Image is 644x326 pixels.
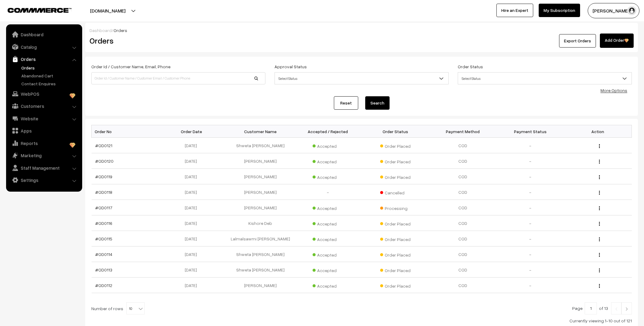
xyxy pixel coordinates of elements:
td: [DATE] [159,169,226,184]
h2: Orders [89,36,265,45]
span: Orders [114,28,127,33]
a: Add Order [600,34,634,48]
td: - [497,246,564,262]
td: [DATE] [159,278,226,293]
td: - [497,138,564,153]
span: Accepted [313,141,343,149]
img: Left [614,307,619,311]
td: [DATE] [159,215,226,231]
td: [DATE] [159,200,226,215]
a: Dashboard [8,29,80,40]
td: - [497,184,564,200]
td: Shweta [PERSON_NAME] [226,246,294,262]
td: - [497,153,564,169]
label: Approval Status [275,63,307,70]
td: - [497,169,564,184]
a: #OD0114 [95,252,112,257]
a: #OD0119 [95,174,112,179]
span: Order Placed [380,172,411,180]
img: Menu [599,253,600,257]
a: Settings [8,175,80,186]
a: #OD0112 [95,283,112,288]
th: Order Status [362,125,429,138]
a: Reports [8,138,80,149]
th: Payment Status [497,125,564,138]
td: - [497,231,564,246]
td: Shweta [PERSON_NAME] [226,138,294,153]
span: Processing [380,204,411,211]
span: Page [572,306,583,311]
td: COD [429,262,497,278]
div: / [89,27,634,34]
td: COD [429,278,497,293]
td: [PERSON_NAME] [226,200,294,215]
button: Export Orders [559,34,596,48]
img: Menu [599,222,600,226]
button: Search [365,96,390,110]
a: #OD0115 [95,236,112,241]
td: [DATE] [159,262,226,278]
span: Accepted [313,281,343,289]
img: Menu [599,175,600,179]
span: Number of rows [91,305,123,312]
span: Order Placed [380,157,411,165]
a: WebPOS [8,88,80,99]
td: COD [429,200,497,215]
img: Menu [599,237,600,241]
a: Contact Enquires [20,80,80,87]
span: Accepted [313,266,343,274]
span: Accepted [313,250,343,258]
img: Menu [599,284,600,288]
th: Accepted / Rejected [294,125,362,138]
span: Select Status [458,73,632,84]
a: #OD0120 [95,158,114,164]
span: Order Placed [380,250,411,258]
td: COD [429,231,497,246]
button: [PERSON_NAME] [588,3,639,18]
th: Customer Name [226,125,294,138]
a: Hire an Expert [496,4,533,17]
a: My Subscription [539,4,580,17]
td: COD [429,246,497,262]
th: Order No [92,125,159,138]
td: [DATE] [159,184,226,200]
span: Order Placed [380,281,411,289]
img: user [627,6,636,15]
a: #OD0116 [95,221,112,226]
td: [DATE] [159,138,226,153]
th: Order Date [159,125,226,138]
a: Website [8,113,80,124]
a: COMMMERCE [8,6,61,13]
a: Catalog [8,41,80,52]
td: [DATE] [159,246,226,262]
td: [DATE] [159,153,226,169]
span: 10 [127,303,144,315]
td: [PERSON_NAME] [226,169,294,184]
img: Menu [599,268,600,272]
td: - [497,278,564,293]
img: Menu [599,144,600,148]
span: Order Placed [380,219,411,227]
td: Shweta [PERSON_NAME] [226,262,294,278]
a: Apps [8,125,80,136]
span: of 13 [599,306,608,311]
span: Select Status [458,72,632,84]
a: Orders [20,65,80,71]
span: Order Placed [380,266,411,274]
span: Accepted [313,219,343,227]
td: COD [429,215,497,231]
td: [DATE] [159,231,226,246]
td: COD [429,184,497,200]
td: COD [429,138,497,153]
td: COD [429,169,497,184]
td: [PERSON_NAME] [226,184,294,200]
img: COMMMERCE [8,8,72,12]
img: Right [624,307,629,311]
img: Menu [599,191,600,195]
a: #OD0117 [95,205,112,210]
td: Lalmalsawmi [PERSON_NAME] [226,231,294,246]
a: Staff Management [8,162,80,173]
img: Menu [599,160,600,164]
span: Order Placed [380,141,411,149]
a: More Options [600,88,627,93]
